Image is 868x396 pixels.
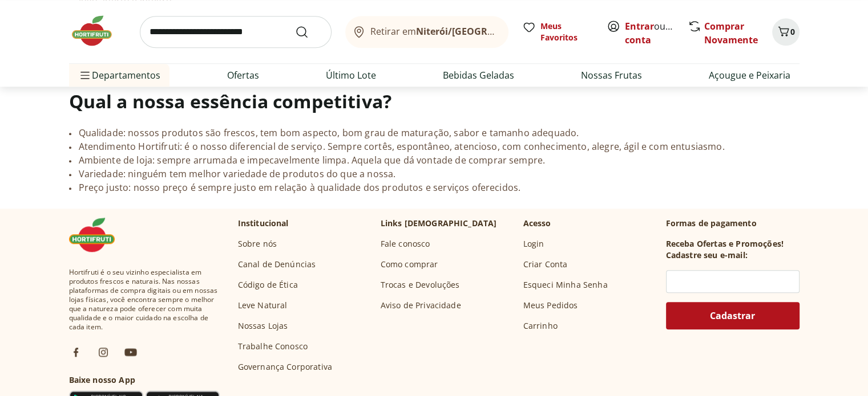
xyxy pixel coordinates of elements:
a: Governança Corporativa [238,361,333,373]
a: Leve Natural [238,300,288,311]
a: Trocas e Devoluções [381,279,460,291]
h3: Cadastre seu e-mail: [666,250,748,261]
span: Cadastrar [710,311,755,320]
span: Hortifruti é o seu vizinho especialista em produtos frescos e naturais. Nas nossas plataformas de... [69,268,220,332]
li: Preço justo: nosso preço é sempre justo em relação à qualidade dos produtos e serviços oferecidos. [69,181,800,195]
span: Retirar em [370,26,496,36]
a: Nossas Lojas [238,320,288,332]
a: Comprar Novamente [704,20,758,46]
img: Hortifruti [69,218,126,252]
h3: Qual a nossa essência competitiva? [69,90,800,113]
h3: Receba Ofertas e Promoções! [666,238,784,250]
img: ytb [124,345,138,359]
a: Fale conosco [381,238,430,250]
a: Meus Pedidos [523,300,578,311]
button: Submit Search [295,25,322,39]
input: search [140,16,332,48]
span: Departamentos [78,62,160,89]
p: Links [DEMOGRAPHIC_DATA] [381,218,497,229]
button: Cadastrar [666,302,800,329]
button: Retirar emNiterói/[GEOGRAPHIC_DATA] [345,16,508,48]
a: Entrar [625,20,654,32]
h3: Baixe nosso App [69,374,220,386]
img: Hortifruti [69,14,126,48]
a: Ofertas [227,68,259,82]
a: Login [523,238,544,250]
p: Formas de pagamento [666,218,800,229]
li: Ambiente de loja: sempre arrumada e impecavelmente limpa. Aquela que dá vontade de comprar sempre. [69,154,800,168]
a: Canal de Denúncias [238,259,316,270]
a: Aviso de Privacidade [381,300,461,311]
a: Meus Favoritos [522,21,593,43]
a: Esqueci Minha Senha [523,279,608,291]
button: Menu [78,62,92,89]
img: fb [69,345,83,359]
a: Código de Ética [238,279,298,291]
a: Carrinho [523,320,558,332]
b: Niterói/[GEOGRAPHIC_DATA] [416,25,546,38]
p: Institucional [238,218,289,229]
span: Meus Favoritos [540,21,593,43]
span: 0 [790,26,795,37]
li: Variedade: ninguém tem melhor variedade de produtos do que a nossa. [69,168,800,181]
p: Acesso [523,218,551,229]
a: Nossas Frutas [581,68,642,82]
span: ou [625,19,676,47]
a: Sobre nós [238,238,277,250]
li: Atendimento Hortifruti: é o nosso diferencial de serviço. Sempre cortês, espontâneo, atencioso, c... [69,140,800,154]
a: Açougue e Peixaria [709,68,790,82]
a: Criar conta [625,20,688,46]
li: Qualidade: nossos produtos são frescos, tem bom aspecto, bom grau de maturação, sabor e tamanho a... [69,126,800,140]
img: ig [96,345,110,359]
a: Como comprar [381,259,438,270]
a: Criar Conta [523,259,568,270]
a: Último Lote [326,68,376,82]
a: Bebidas Geladas [443,68,514,82]
button: Carrinho [772,18,800,46]
a: Trabalhe Conosco [238,341,308,352]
